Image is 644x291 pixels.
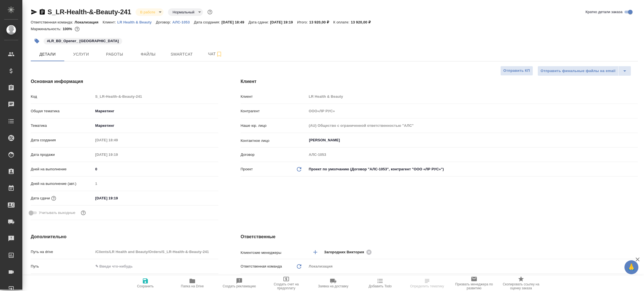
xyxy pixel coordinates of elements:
p: Договор: [156,20,172,24]
p: Тематика [31,123,93,128]
p: Ответственная команда [241,264,282,269]
input: Пустое поле [93,151,142,159]
span: Папка на Drive [181,284,204,288]
p: 13 920,00 ₽ [309,20,333,24]
span: Отправить финальные файлы на email [541,68,615,74]
input: Пустое поле [93,248,218,256]
button: Создать счет на предоплату [263,275,310,291]
p: Дней на выполнение (авт.) [31,181,93,187]
span: Работы [101,51,128,58]
p: Договор [241,152,307,158]
input: Пустое поле [93,180,218,188]
h4: Клиент [241,78,638,85]
input: Пустое поле [307,121,638,130]
p: Дней на выполнение [31,166,93,172]
svg: Подписаться [216,51,222,58]
p: Дата создания [31,137,93,143]
p: [DATE] 18:49 [221,20,248,24]
span: Добавить Todo [369,284,392,288]
span: Учитывать выходные [39,210,75,216]
p: [DATE] 19:19 [270,20,297,24]
input: ✎ Введи что-нибудь [93,165,218,173]
span: Smartcat [168,51,195,58]
p: Проект [241,166,253,172]
input: Пустое поле [93,92,218,101]
p: LR Health & Beauty [117,20,156,24]
p: 100% [63,27,74,31]
input: Пустое поле [93,136,142,144]
button: 🙏 [624,260,638,274]
a: S_LR-Health-&-Beauty-241 [48,8,131,16]
div: В работе [168,8,203,16]
div: split button [538,66,631,76]
p: 13 920,00 ₽ [351,20,375,24]
span: Создать рекламацию [223,284,256,288]
button: Скопировать ссылку для ЯМессенджера [31,9,37,15]
p: Код [31,94,93,99]
button: Отправить КП [500,66,533,76]
span: Определить тематику [410,284,444,288]
button: Если добавить услуги и заполнить их объемом, то дата рассчитается автоматически [50,195,57,202]
span: Создать счет на предоплату [266,282,306,290]
p: Клиентские менеджеры [241,250,307,256]
a: LR Health & Beauty [117,20,156,24]
button: Скопировать ссылку [39,9,46,15]
input: Пустое поле [307,92,638,101]
p: Контрагент [241,108,307,114]
p: Дата создания: [194,20,221,24]
span: Файлы [135,51,162,58]
span: Загородних Виктория [324,249,368,255]
div: Проект по умолчанию (Договор "АЛС-1053", контрагент "ООО «ЛР РУС»") [307,164,638,174]
h4: Основная информация [31,78,218,85]
button: Отправить финальные файлы на email [538,66,619,76]
button: Нормальный [171,10,196,15]
p: Дата продажи [31,152,93,158]
p: Дата сдачи [31,195,50,201]
span: Чат [202,51,229,58]
p: Маржинальность: [31,27,63,31]
input: ✎ Введи что-нибудь [93,262,218,270]
h4: Дополнительно [31,233,218,240]
span: LR_BD_Opener_ Oberhausen [43,38,123,43]
button: Папка на Drive [169,275,216,291]
input: ✎ Введи что-нибудь [93,194,142,202]
p: Путь [31,264,93,269]
p: Локализация [75,20,103,24]
button: Добавить тэг [31,35,43,47]
button: В работе [138,10,157,15]
span: 🙏 [627,261,636,273]
button: Создать рекламацию [216,275,263,291]
span: Услуги [68,51,94,58]
p: АЛС-1053 [172,20,194,24]
span: Кратко детали заказа [586,9,622,15]
button: Заявка на доставку [310,275,357,291]
div: Локализация [307,262,638,271]
span: Отправить КП [503,68,530,74]
span: Скопировать ссылку на оценку заказа [501,282,541,290]
div: В работе [136,8,164,16]
span: Призвать менеджера по развитию [454,282,494,290]
button: Доп статусы указывают на важность/срочность заказа [206,8,214,16]
p: Наше юр. лицо [241,123,307,128]
p: Дата сдачи: [248,20,270,24]
button: Добавить менеджера [309,245,322,259]
p: Итого: [297,20,309,24]
button: Скопировать ссылку на оценку заказа [498,275,544,291]
button: Open [635,252,636,253]
p: Клиент: [103,20,117,24]
button: Добавить Todo [357,275,404,291]
button: Призвать менеджера по развитию [451,275,498,291]
div: Загородних Виктория [324,249,373,256]
p: Контактное лицо [241,138,307,144]
p: Клиент [241,94,307,99]
span: Заявка на доставку [318,284,348,288]
input: Пустое поле [307,107,638,115]
button: Определить тематику [404,275,451,291]
p: #LR_BD_Opener_ [GEOGRAPHIC_DATA] [47,38,119,44]
input: Пустое поле [307,151,638,159]
p: Путь на drive [31,249,93,255]
span: Сохранить [137,284,154,288]
p: Ответственная команда: [31,20,75,24]
div: Маркетинг [93,106,218,116]
span: Детали [34,51,61,58]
